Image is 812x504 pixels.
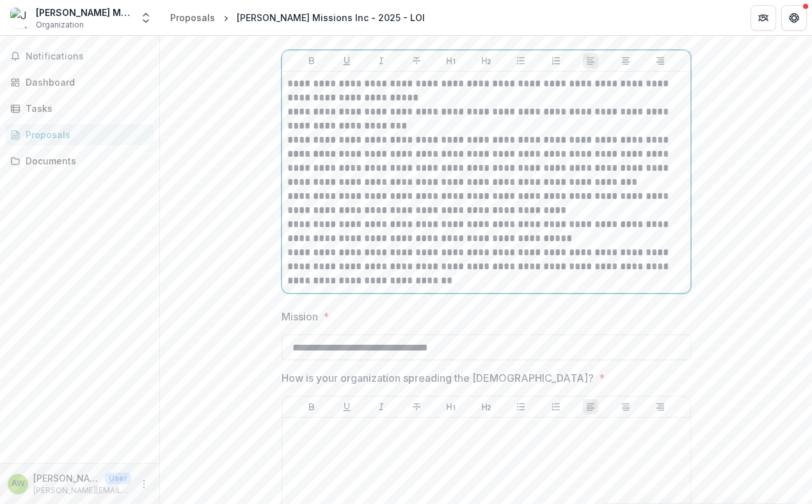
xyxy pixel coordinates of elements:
span: Organization [36,19,84,31]
button: Bullet List [513,53,529,68]
button: Ordered List [548,399,564,414]
p: [PERSON_NAME] [33,471,100,485]
button: Heading 1 [443,53,459,68]
button: Heading 1 [443,399,459,414]
a: Proposals [5,124,154,145]
button: Heading 2 [479,53,494,68]
button: Align Left [583,399,598,414]
div: [PERSON_NAME] Missions Inc - 2025 - LOI [237,11,425,24]
button: Italicize [374,53,389,68]
button: Bold [304,53,319,68]
button: Get Help [781,5,807,31]
button: Align Left [583,53,598,68]
a: Proposals [165,8,220,27]
button: Bold [304,399,319,414]
button: Align Center [618,399,633,414]
div: Dashboard [26,75,144,89]
button: Ordered List [548,53,564,68]
div: Alessandra Waggoner [12,480,25,488]
button: Notifications [5,46,154,67]
button: Align Right [653,53,668,68]
p: [PERSON_NAME][EMAIL_ADDRESS][DOMAIN_NAME] [33,485,131,496]
div: Tasks [26,102,144,115]
button: Open entity switcher [137,5,155,31]
p: User [105,473,131,484]
button: Align Right [653,399,668,414]
nav: breadcrumb [165,8,430,27]
span: Notifications [26,51,149,62]
p: Mission [282,309,318,324]
a: Documents [5,150,154,171]
button: Underline [339,53,354,68]
button: Align Center [618,53,633,68]
button: Strike [409,53,424,68]
a: Dashboard [5,72,154,93]
button: Underline [339,399,354,414]
div: Proposals [170,11,215,24]
button: Strike [409,399,424,414]
img: Jordan Lewis Missions Inc [10,8,31,28]
button: Italicize [374,399,389,414]
button: Bullet List [513,399,529,414]
p: How is your organization spreading the [DEMOGRAPHIC_DATA]? [282,370,594,386]
button: Partners [751,5,776,31]
div: Proposals [26,128,144,141]
a: Tasks [5,98,154,119]
div: Documents [26,154,144,168]
button: More [136,476,152,492]
div: [PERSON_NAME] Missions Inc [36,6,132,19]
button: Heading 2 [479,399,494,414]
